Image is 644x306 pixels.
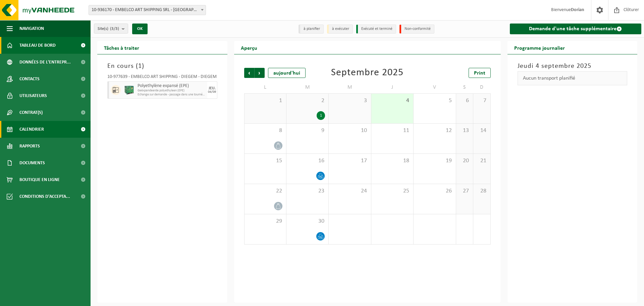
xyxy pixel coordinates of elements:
[234,41,264,54] h2: Aperçu
[248,218,283,225] span: 29
[375,127,410,134] span: 11
[477,127,487,134] span: 14
[209,86,216,90] div: JEU.
[332,187,367,195] span: 24
[19,188,70,205] span: Conditions d'accepta...
[507,41,572,54] h2: Programme journalier
[510,24,642,34] a: Demande d'une tâche supplémentaire
[414,81,456,93] td: V
[19,104,43,121] span: Contrat(s)
[290,187,325,195] span: 23
[477,187,487,195] span: 28
[132,24,148,34] button: OK
[356,25,396,34] li: Exécuté et terminé
[94,24,128,34] button: Site(s)(3/3)
[124,85,134,95] img: PB-HB-1400-HPE-GN-01
[98,24,119,34] span: Site(s)
[19,54,71,71] span: Données de l'entrepr...
[477,157,487,165] span: 21
[460,157,470,165] span: 20
[417,187,452,195] span: 26
[208,90,216,94] div: 04/09
[399,25,434,34] li: Non-conformité
[460,187,470,195] span: 27
[375,157,410,165] span: 18
[474,71,485,76] span: Print
[138,93,206,97] span: Echange sur demande - passage dans une tournée fixe (traitement inclus)
[286,81,329,93] td: M
[138,89,206,93] span: Geëxpandeerde polyethyleen (EPE)
[290,157,325,165] span: 16
[107,61,217,71] h3: En cours ( )
[110,27,119,31] count: (3/3)
[460,127,470,134] span: 13
[299,25,324,34] li: à planifier
[19,138,40,155] span: Rapports
[255,68,265,78] span: Suivant
[19,71,40,87] span: Contacts
[248,97,283,104] span: 1
[97,41,146,54] h2: Tâches à traiter
[417,127,452,134] span: 12
[244,68,254,78] span: Précédent
[19,37,56,54] span: Tableau de bord
[19,121,44,138] span: Calendrier
[317,111,325,120] div: 1
[332,127,367,134] span: 10
[473,81,490,93] td: D
[518,61,628,71] h3: Jeudi 4 septembre 2025
[290,127,325,134] span: 9
[327,25,353,34] li: à exécuter
[371,81,414,93] td: J
[329,81,371,93] td: M
[332,97,367,104] span: 3
[19,171,60,188] span: Boutique en ligne
[138,83,206,89] span: Polyethylène expansé (EPE)
[375,187,410,195] span: 25
[331,68,404,78] div: Septembre 2025
[138,63,142,70] span: 1
[571,7,584,12] strong: Dorian
[19,87,47,104] span: Utilisateurs
[248,127,283,134] span: 8
[417,97,452,104] span: 5
[456,81,473,93] td: S
[89,5,206,15] span: 10-936170 - EMBELCO ART SHIPPING SRL - ETTERBEEK
[248,157,283,165] span: 15
[107,75,217,81] div: 10-977639 - EMBELCO ART SHIPPING - DIEGEM - DIEGEM
[417,157,452,165] span: 19
[469,68,491,78] a: Print
[290,97,325,104] span: 2
[248,187,283,195] span: 22
[332,157,367,165] span: 17
[290,218,325,225] span: 30
[375,97,410,104] span: 4
[477,97,487,104] span: 7
[89,5,206,15] span: 10-936170 - EMBELCO ART SHIPPING SRL - ETTERBEEK
[244,81,286,93] td: L
[460,97,470,104] span: 6
[19,155,45,171] span: Documents
[518,71,628,85] div: Aucun transport planifié
[19,20,44,37] span: Navigation
[268,68,306,78] div: aujourd'hui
